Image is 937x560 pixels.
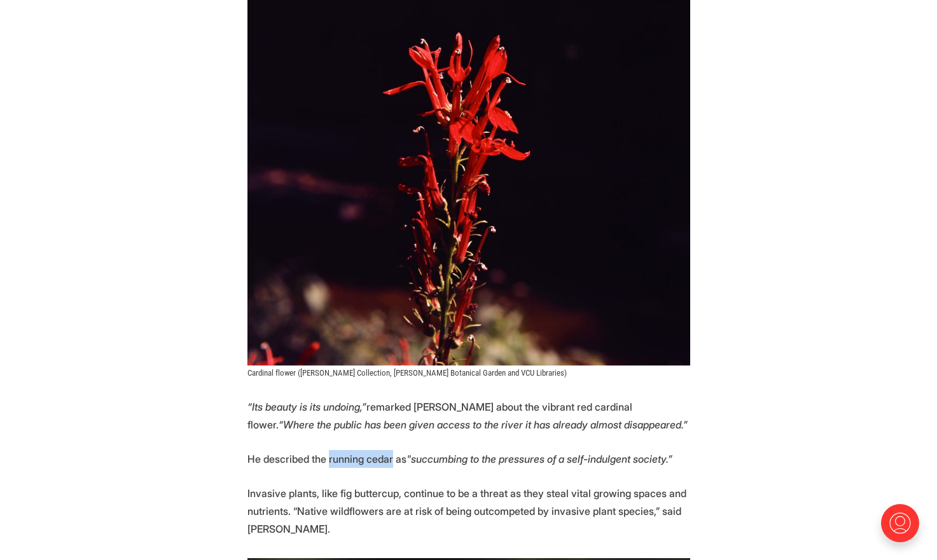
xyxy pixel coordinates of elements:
[279,418,688,431] em: “Where the public has been given access to the river it has already almost disappeared.”
[247,450,690,468] p: He described the running cedar as
[406,453,672,465] em: "succumbing to the pressures of a self-indulgent society.”
[247,368,567,378] span: Cardinal flower ([PERSON_NAME] Collection, [PERSON_NAME] Botanical Garden and VCU Libraries)
[870,498,937,560] iframe: portal-trigger
[247,484,690,538] p: Invasive plants, like fig buttercup, continue to be a threat as they steal vital growing spaces a...
[247,400,366,413] em: “Its beauty is its undoing,”
[247,398,690,434] p: remarked [PERSON_NAME] about the vibrant red cardinal flower.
